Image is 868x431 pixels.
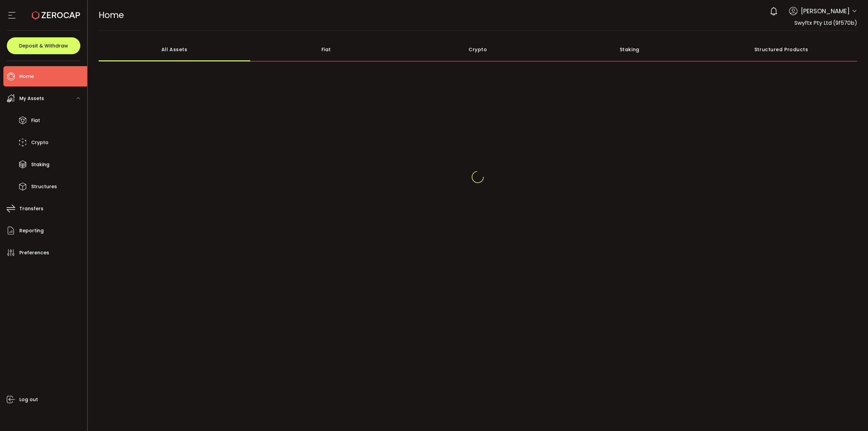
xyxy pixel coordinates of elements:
[554,38,706,61] div: Staking
[19,94,44,103] span: My Assets
[99,9,124,21] span: Home
[31,160,50,170] span: Staking
[19,204,43,214] span: Transfers
[794,19,857,27] span: Swyftx Pty Ltd (9f570b)
[7,37,80,54] button: Deposit & Withdraw
[99,38,251,61] div: All Assets
[19,395,38,405] span: Log out
[19,43,68,48] span: Deposit & Withdraw
[31,116,40,125] span: Fiat
[19,248,49,258] span: Preferences
[402,38,554,61] div: Crypto
[31,182,57,192] span: Structures
[250,38,402,61] div: Fiat
[706,38,857,61] div: Structured Products
[19,226,44,236] span: Reporting
[19,72,34,81] span: Home
[31,138,48,148] span: Crypto
[801,6,850,16] span: [PERSON_NAME]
